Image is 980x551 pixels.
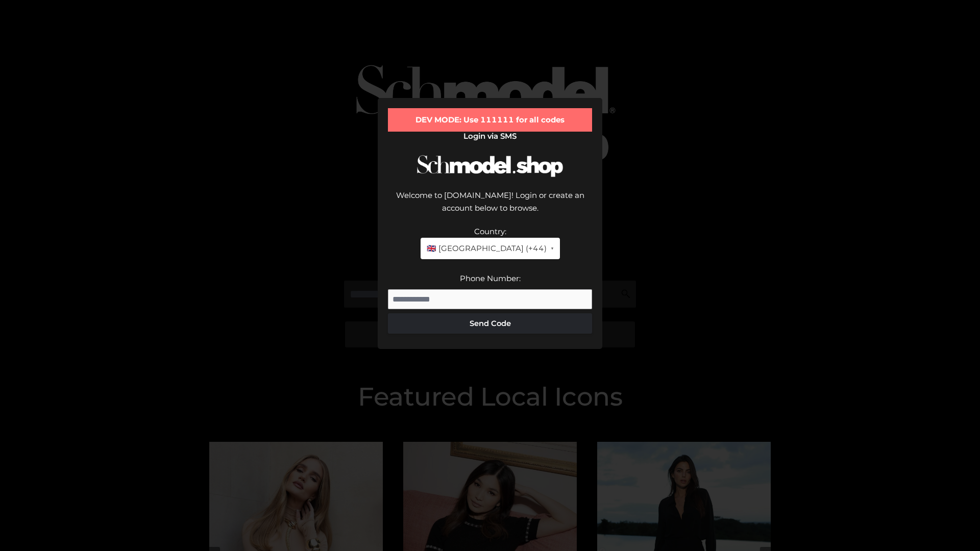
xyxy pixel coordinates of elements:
span: 🇬🇧 [GEOGRAPHIC_DATA] (+44) [427,242,547,255]
h2: Login via SMS [388,132,592,141]
label: Country: [474,227,506,236]
div: DEV MODE: Use 111111 for all codes [388,108,592,132]
div: Welcome to [DOMAIN_NAME]! Login or create an account below to browse. [388,189,592,225]
label: Phone Number: [460,273,521,283]
button: Send Code [388,313,592,334]
img: Schmodel Logo [413,146,567,186]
